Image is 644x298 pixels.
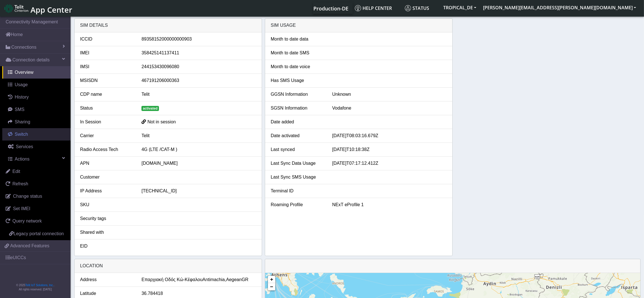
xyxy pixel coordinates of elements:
div: Date activated [267,132,328,139]
div: Unknown [328,91,451,98]
span: Overview [15,70,34,75]
span: Antimachia, [202,276,226,283]
a: Usage [2,79,71,91]
div: IMEI [76,50,137,56]
button: [PERSON_NAME][EMAIL_ADDRESS][PERSON_NAME][DOMAIN_NAME] [480,3,639,13]
div: Carrier [76,132,137,139]
div: MSISDN [76,77,137,84]
button: TROPICAL_DE [440,3,480,13]
span: Not in session [147,119,176,124]
img: knowledge.svg [355,5,361,11]
span: Query network [12,219,42,223]
div: Date added [267,119,328,125]
div: Status [76,105,137,112]
a: History [2,91,71,103]
div: [DATE]T08:03:16.679Z [328,132,451,139]
div: Month to date voice [267,63,328,70]
a: Actions [2,153,71,165]
span: Services [16,144,33,149]
a: Your current platform instance [313,3,348,14]
div: Vodafone [328,105,451,112]
span: activated [141,106,159,111]
div: Address [76,276,137,283]
a: Switch [2,128,71,141]
span: Change status [13,194,42,199]
div: 36.784418 [137,290,260,297]
span: Advanced Features [10,243,49,249]
div: 358425141137411 [137,50,260,56]
div: SKU [76,201,137,208]
div: Month to date data [267,36,328,43]
span: Production-DE [313,5,348,12]
div: Last synced [267,146,328,153]
div: EID [76,243,137,250]
span: Usage [15,82,28,87]
div: 467191206000363 [137,77,260,84]
div: Roaming Profile [267,201,328,208]
span: Refresh [12,181,28,186]
div: SGSN Information [267,105,328,112]
div: GGSN Information [267,91,328,98]
div: Latitude [76,290,137,297]
span: Set IMEI [13,206,30,211]
div: IP Address [76,188,137,194]
span: Edit [12,169,20,174]
span: App Center [30,5,72,15]
span: Connections [11,44,36,51]
div: Last Sync Data Usage [267,160,328,167]
div: Month to date SMS [267,50,328,56]
div: Radio Access Tech [76,146,137,153]
a: Services [2,141,71,153]
div: IMSI [76,63,137,70]
div: ICCID [76,36,137,43]
span: Switch [15,132,28,137]
div: SIM details [75,19,262,32]
span: Επαρχιακή Οδός Κώ-Κέφαλου [141,276,202,283]
img: status.svg [405,5,411,11]
div: Has SMS Usage [267,77,328,84]
div: Customer [76,174,137,181]
a: Zoom in [268,276,275,283]
a: Help center [353,3,403,14]
div: [TECHNICAL_ID] [137,188,260,194]
div: 4G (LTE /CAT-M ) [137,146,260,153]
a: Status [403,3,440,14]
div: Shared with [76,229,137,236]
div: CDP name [76,91,137,98]
a: Sharing [2,116,71,128]
span: GR [242,276,248,283]
div: In Session [76,119,137,125]
div: [DATE]T07:17:12.412Z [328,160,451,167]
div: Last Sync SMS Usage [267,174,328,181]
div: Telit [137,132,260,139]
div: [DOMAIN_NAME] [137,160,260,167]
div: APN [76,160,137,167]
span: Aegean [226,276,242,283]
div: LOCATION [75,259,262,273]
div: 244153430096080 [137,63,260,70]
div: NExT eProfile 1 [328,201,451,208]
span: Status [405,5,429,11]
span: SMS [15,107,25,112]
span: Help center [355,5,392,11]
div: 89358152000000000903 [137,36,260,43]
div: Telit [137,91,260,98]
span: Connection details [12,57,50,63]
a: Overview [2,66,71,79]
div: SIM Usage [265,19,452,32]
span: History [15,95,29,99]
img: logo-telit-cinterion-gw-new.png [5,4,28,13]
div: Security tags [76,215,137,222]
span: Sharing [15,119,30,124]
div: [DATE]T10:18:38Z [328,146,451,153]
span: Legacy portal connection [14,231,64,236]
div: Terminal ID [267,188,328,194]
a: App Center [5,2,71,14]
a: Zoom out [268,283,275,290]
span: Actions [15,157,29,161]
a: SMS [2,103,71,116]
a: Telit IoT Solutions, Inc. [25,284,54,287]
